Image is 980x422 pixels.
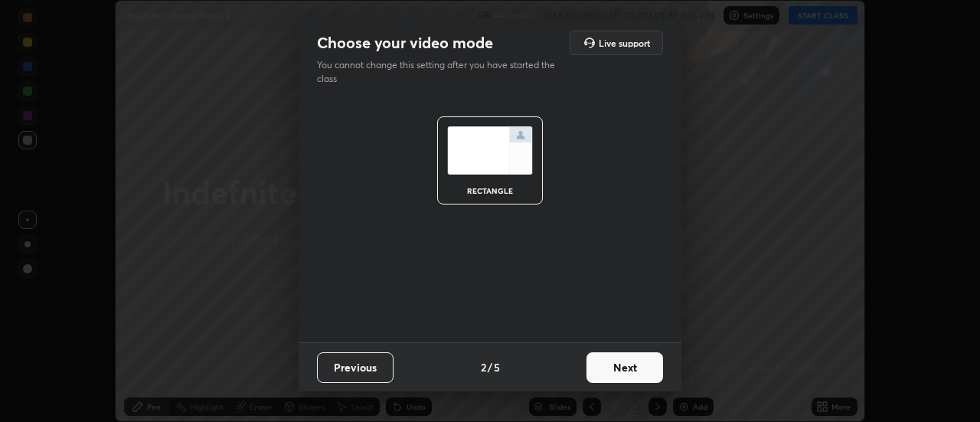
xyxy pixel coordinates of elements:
h5: Live support [599,38,650,47]
div: rectangle [459,187,521,195]
h4: / [488,359,492,375]
h2: Choose your video mode [317,33,493,53]
h4: 5 [494,359,500,375]
p: You cannot change this setting after you have started the class [317,58,565,86]
img: normalScreenIcon.ae25ed63.svg [447,126,533,175]
h4: 2 [481,359,486,375]
button: Previous [317,352,394,383]
button: Next [586,352,663,383]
